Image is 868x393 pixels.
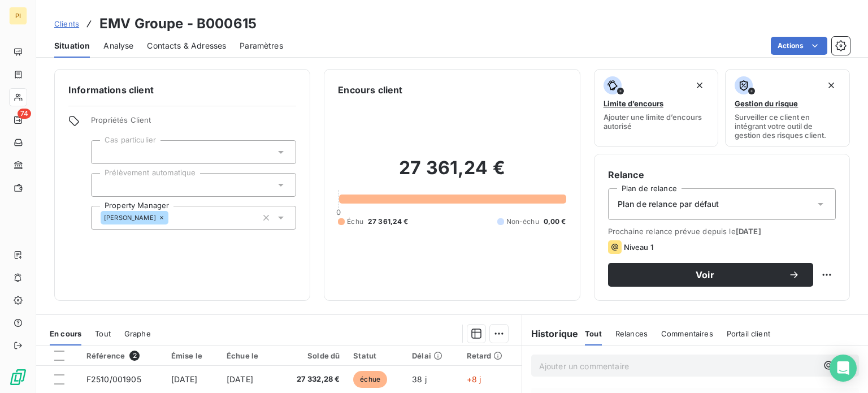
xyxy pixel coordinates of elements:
span: Limite d’encours [604,99,663,108]
div: Référence [86,351,158,361]
span: 74 [18,109,31,119]
span: Surveiller ce client en intégrant votre outil de gestion des risques client. [735,113,840,140]
div: PI [9,7,27,25]
span: Situation [54,40,90,51]
span: 0,00 € [544,217,566,227]
span: [DATE] [171,374,198,384]
div: Émise le [171,351,213,360]
span: Échu [347,217,363,227]
span: Plan de relance par défaut [618,198,719,210]
span: Propriétés Client [91,115,296,131]
span: 2 [129,351,140,361]
button: Gestion du risqueSurveiller ce client en intégrant votre outil de gestion des risques client. [725,69,850,147]
span: Niveau 1 [624,243,653,252]
button: Voir [608,263,813,287]
span: Portail client [727,329,770,338]
span: F2510/001905 [86,374,141,384]
span: 0 [336,208,341,217]
input: Ajouter une valeur [168,213,177,223]
input: Ajouter une valeur [101,180,110,190]
span: En cours [50,329,81,338]
button: Actions [771,37,827,55]
span: Commentaires [661,329,713,338]
span: [PERSON_NAME] [104,214,156,221]
span: Non-échu [506,217,539,227]
span: Contacts & Adresses [147,40,226,51]
span: Clients [54,19,79,28]
span: échue [353,371,387,388]
span: Tout [585,329,602,338]
div: Open Intercom Messenger [830,355,857,382]
span: 27 332,28 € [283,374,340,385]
span: Prochaine relance prévue depuis le [608,227,836,236]
span: Graphe [124,329,151,338]
input: Ajouter une valeur [101,147,110,157]
h6: Informations client [68,83,296,97]
h6: Historique [522,327,579,340]
a: Clients [54,18,79,29]
span: [DATE] [736,227,761,236]
span: Analyse [103,40,133,51]
div: Retard [467,351,515,360]
span: Gestion du risque [735,99,798,108]
div: Solde dû [283,351,340,360]
div: Statut [353,351,398,360]
span: 38 j [412,374,427,384]
span: Relances [615,329,648,338]
span: 27 361,24 € [368,217,409,227]
span: Voir [622,270,788,279]
h6: Relance [608,168,836,182]
span: +8 j [467,374,481,384]
h2: 27 361,24 € [338,157,566,191]
button: Limite d’encoursAjouter une limite d’encours autorisé [594,69,719,147]
h3: EMV Groupe - B000615 [99,14,257,34]
h6: Encours client [338,83,402,97]
span: Paramètres [240,40,283,51]
span: Tout [95,329,111,338]
span: Ajouter une limite d’encours autorisé [604,113,709,131]
span: [DATE] [227,374,253,384]
img: Logo LeanPay [9,368,27,386]
div: Délai [412,351,453,360]
div: Échue le [227,351,269,360]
